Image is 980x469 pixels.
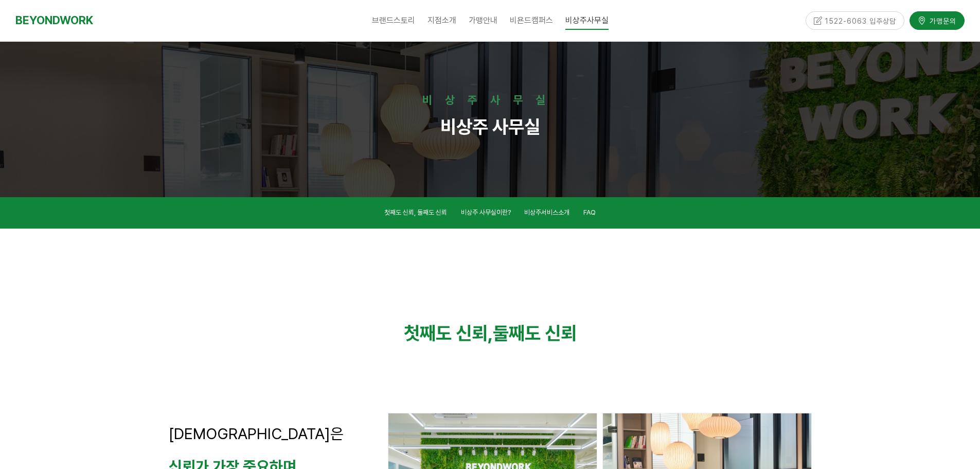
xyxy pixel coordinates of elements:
[524,209,569,216] span: 비상주서비스소개
[583,209,596,216] span: FAQ
[565,11,609,30] span: 비상주사무실
[583,207,596,221] a: FAQ
[493,322,577,344] strong: 둘째도 신뢰
[366,8,421,33] a: 브랜드스토리
[524,207,569,221] a: 비상주서비스소개
[422,93,558,107] strong: 비상주사무실
[469,15,497,25] span: 가맹안내
[462,8,504,33] a: 가맹안내
[510,15,553,25] span: 비욘드캠퍼스
[559,8,615,33] a: 비상주사무실
[169,424,344,443] span: [DEMOGRAPHIC_DATA]은
[404,322,493,344] strong: 첫째도 신뢰,
[384,207,447,221] a: 첫째도 신뢰, 둘째도 신뢰
[461,209,511,216] span: 비상주 사무실이란?
[910,11,965,29] a: 가맹문의
[461,207,511,221] a: 비상주 사무실이란?
[372,15,415,25] span: 브랜드스토리
[440,116,540,138] strong: 비상주 사무실
[384,209,447,216] span: 첫째도 신뢰, 둘째도 신뢰
[504,8,559,33] a: 비욘드캠퍼스
[421,8,462,33] a: 지점소개
[427,15,456,25] span: 지점소개
[15,11,93,30] a: BEYONDWORK
[926,15,956,26] span: 가맹문의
